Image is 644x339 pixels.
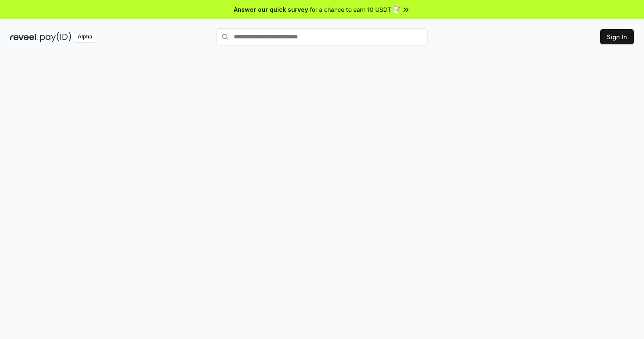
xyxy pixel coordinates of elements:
button: Sign In [600,29,634,44]
div: Alpha [73,32,97,42]
span: for a chance to earn 10 USDT 📝 [310,5,400,14]
img: reveel_dark [10,32,38,42]
img: pay_id [40,32,71,42]
span: Answer our quick survey [234,5,308,14]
